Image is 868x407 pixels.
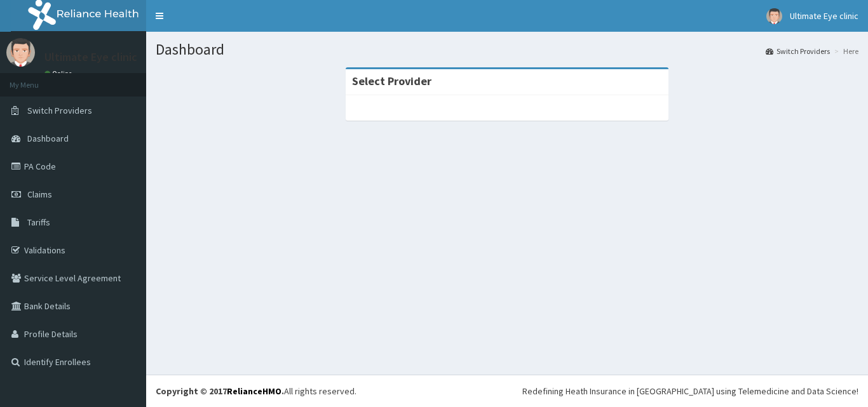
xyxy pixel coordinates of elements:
li: Here [831,46,858,57]
footer: All rights reserved. [146,375,868,407]
span: Claims [27,189,52,200]
div: Redefining Heath Insurance in [GEOGRAPHIC_DATA] using Telemedicine and Data Science! [522,385,858,397]
span: Dashboard [27,133,69,144]
a: Online [44,69,75,78]
strong: Select Provider [352,74,431,88]
p: Ultimate Eye clinic [44,51,137,63]
a: Switch Providers [766,46,830,57]
span: Ultimate Eye clinic [790,10,858,22]
a: RelianceHMO [227,385,281,397]
strong: Copyright © 2017 . [156,385,284,397]
h1: Dashboard [156,41,858,58]
span: Switch Providers [27,105,92,116]
span: Tariffs [27,217,50,228]
img: User Image [6,38,35,67]
img: User Image [766,8,782,24]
